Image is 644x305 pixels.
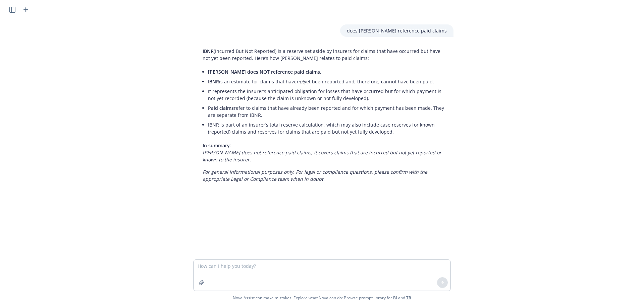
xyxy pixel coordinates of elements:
[406,295,411,301] a: TR
[208,86,447,103] li: It represents the insurer’s anticipated obligation for losses that have occurred but for which pa...
[208,77,447,86] li: is an estimate for claims that have yet been reported and, therefore, cannot have been paid.
[208,69,321,75] span: [PERSON_NAME] does NOT reference paid claims.
[203,142,231,149] span: In summary:
[208,78,219,85] span: IBNR
[208,105,234,111] span: Paid claims
[297,78,304,85] em: not
[203,48,447,62] p: (Incurred But Not Reported) is a reserve set aside by insurers for claims that have occurred but ...
[203,169,427,182] em: For general informational purposes only. For legal or compliance questions, please confirm with t...
[208,120,447,137] li: IBNR is part of an insurer’s total reserve calculation, which may also include case reserves for ...
[233,291,411,305] span: Nova Assist can make mistakes. Explore what Nova can do: Browse prompt library for and
[393,295,397,301] a: BI
[208,103,447,120] li: refer to claims that have already been reported and for which payment has been made. They are sep...
[347,27,447,34] p: does [PERSON_NAME] reference paid claims
[203,149,441,163] em: [PERSON_NAME] does not reference paid claims; it covers claims that are incurred but not yet repo...
[203,48,214,54] span: IBNR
